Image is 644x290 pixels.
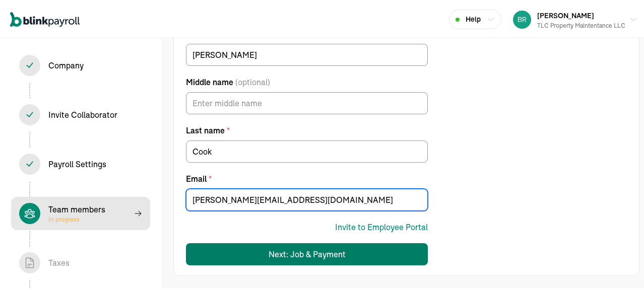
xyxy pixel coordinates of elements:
label: Email [186,171,428,183]
div: Next: Job & Payment [269,247,346,259]
div: Team members [48,202,105,222]
div: Payroll Settings [48,157,106,169]
span: Payroll Settings [11,146,150,179]
div: Invite Collaborator [48,107,117,119]
input: Email [186,187,428,209]
input: Middle name [186,91,428,113]
span: Invite Collaborator [11,97,150,130]
button: Invite to Employee Portal [335,220,428,232]
button: [PERSON_NAME]TLC Property Maintentance LLC [509,6,641,31]
span: (optional) [235,75,270,87]
input: Last name [186,139,428,161]
span: Team membersIn progress [11,195,150,229]
button: Next: Job & Payment [186,242,428,264]
span: Taxes [11,245,150,278]
span: [PERSON_NAME] [537,10,594,19]
button: Help [449,8,501,28]
div: Taxes [48,255,70,267]
div: TLC Property Maintentance LLC [537,20,625,29]
div: Company [48,58,84,70]
label: Middle name [186,75,428,87]
input: First name [186,42,428,64]
nav: Global [10,4,80,33]
label: Last name [186,123,428,135]
span: Help [466,13,481,23]
span: In progress [48,214,105,222]
span: Company [11,47,150,81]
